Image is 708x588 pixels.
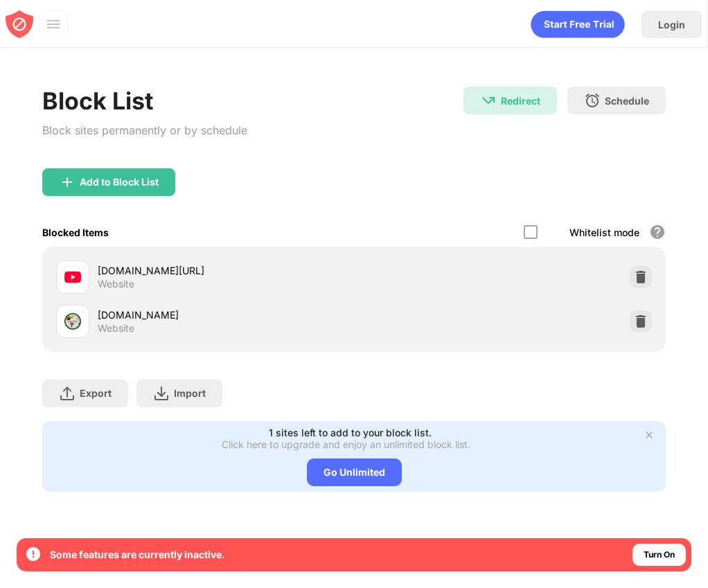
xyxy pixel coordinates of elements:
div: Turn On [644,548,675,562]
div: Blocked Items [42,226,109,238]
div: animation [531,10,625,38]
div: Click here to upgrade and enjoy an unlimited block list. [222,438,470,450]
div: Some features are currently inactive. [50,548,225,562]
img: x-button.svg [644,429,655,440]
img: favicons [64,313,81,330]
div: 1 sites left to add to your block list. [269,427,432,438]
div: [DOMAIN_NAME][URL] [98,263,354,278]
img: error-circle-white.svg [25,546,42,562]
div: [DOMAIN_NAME] [98,308,354,322]
div: Website [98,278,134,290]
div: Go Unlimited [307,458,402,486]
div: Block List [42,87,247,115]
div: Website [98,322,134,335]
div: Import [174,387,206,399]
div: Whitelist mode [569,226,639,238]
div: Add to Block List [80,177,159,188]
div: Schedule [605,95,649,107]
img: favicons [64,269,81,285]
div: Block sites permanently or by schedule [42,121,247,141]
div: Redirect [501,95,540,107]
div: Export [80,387,112,399]
div: Login [658,19,685,30]
img: blocksite-icon-red.svg [6,10,33,38]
